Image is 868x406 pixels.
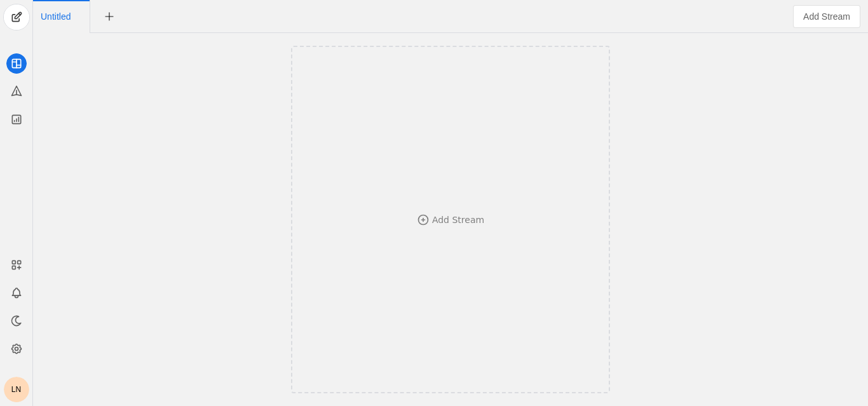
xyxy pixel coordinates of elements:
span: Click to edit name [41,12,71,21]
div: Add Stream [432,213,484,226]
app-icon-button: New Tab [98,11,121,21]
button: Add Stream [793,5,860,28]
span: Add Stream [803,10,850,23]
button: Ln [4,377,29,402]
